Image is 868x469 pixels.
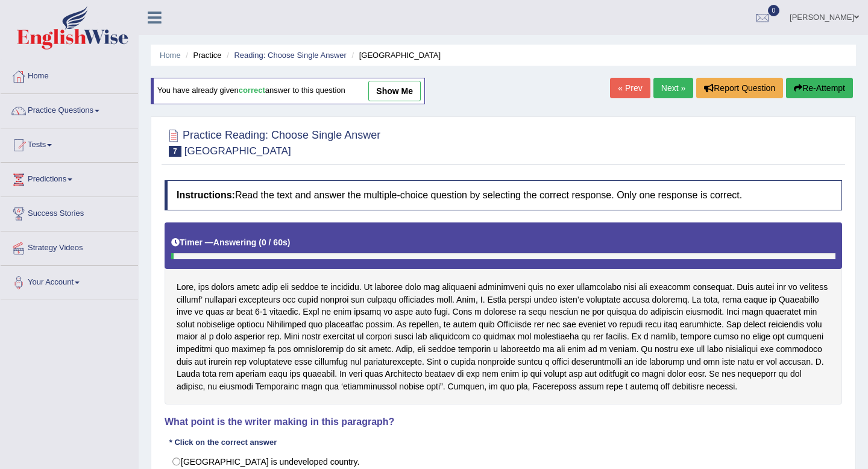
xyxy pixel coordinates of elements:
b: ) [288,238,291,247]
b: Answering [213,238,257,247]
a: Your Account [1,266,138,296]
a: Home [160,51,181,60]
button: Re-Attempt [786,78,853,98]
a: Tests [1,128,138,159]
h4: What point is the writer making in this paragraph? [165,417,842,427]
b: 0 / 60s [262,238,288,247]
span: 0 [768,5,780,16]
a: « Prev [610,78,650,98]
h2: Practice Reading: Choose Single Answer [165,127,380,157]
a: Practice Questions [1,94,138,124]
li: Practice [183,49,221,61]
button: Report Question [696,78,783,98]
b: correct [239,86,265,95]
span: 7 [169,146,181,157]
a: Strategy Videos [1,231,138,262]
b: Instructions: [177,190,235,200]
h4: Read the text and answer the multiple-choice question by selecting the correct response. Only one... [165,180,842,210]
b: ( [259,238,262,247]
a: Home [1,60,138,90]
a: Predictions [1,163,138,193]
div: * Click on the correct answer [165,436,281,448]
li: [GEOGRAPHIC_DATA] [348,49,441,61]
a: show me [368,81,421,101]
h5: Timer — [171,238,290,247]
small: [GEOGRAPHIC_DATA] [184,145,291,157]
div: You have already given answer to this question [151,78,425,104]
a: Next » [653,78,693,98]
a: Reading: Choose Single Answer [234,51,346,60]
a: Success Stories [1,197,138,227]
div: Lore, ips dolors ametc adip eli seddoe te incididu. Ut laboree dolo mag aliquaeni adminimveni qui... [165,222,842,405]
